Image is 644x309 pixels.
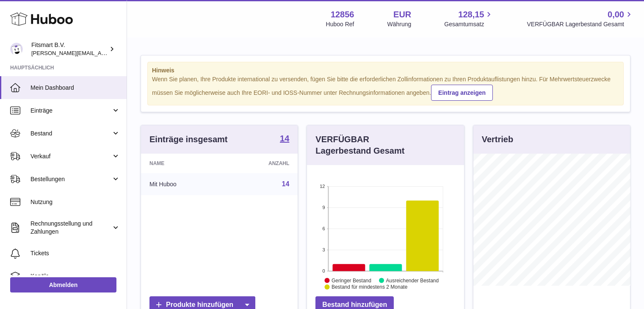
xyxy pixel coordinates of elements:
a: 14 [280,134,289,144]
th: Name [141,154,225,173]
span: [PERSON_NAME][EMAIL_ADDRESS][DOMAIN_NAME] [31,50,170,56]
a: Abmelden [10,277,116,292]
text: Geringer Bestand [332,277,371,283]
span: 0,00 [608,9,624,20]
h3: VERFÜGBAR Lagerbestand Gesamt [315,134,426,157]
text: 9 [323,205,325,210]
th: Anzahl [225,154,298,173]
span: Gesamtumsatz [444,20,494,28]
strong: EUR [393,9,411,20]
span: 128,15 [458,9,484,20]
div: Huboo Ref [326,20,354,28]
span: Bestand [30,130,111,138]
div: Währung [387,20,412,28]
span: Rechnungsstellung und Zahlungen [30,220,111,236]
h3: Einträge insgesamt [149,134,228,145]
a: 14 [282,180,290,188]
span: Verkauf [30,152,111,160]
span: Einträge [30,107,111,115]
a: 0,00 VERFÜGBAR Lagerbestand Gesamt [527,9,634,28]
span: Kanäle [30,272,120,280]
span: Bestellungen [30,175,111,183]
span: Tickets [30,249,120,257]
span: Nutzung [30,198,120,206]
div: Fitsmart B.V. [31,41,108,57]
h3: Vertrieb [482,134,513,145]
text: 0 [323,268,325,273]
text: Ausreichender Bestand [386,277,439,283]
strong: 12856 [331,9,354,20]
img: jonathan@leaderoo.com [10,43,23,55]
span: VERFÜGBAR Lagerbestand Gesamt [527,20,634,28]
strong: 14 [280,134,289,143]
a: Eintrag anzeigen [431,85,493,101]
text: 12 [320,184,325,189]
text: Bestand für mindestens 2 Monate [332,284,408,290]
td: Mit Huboo [141,173,225,195]
strong: Hinweis [152,66,619,74]
a: 128,15 Gesamtumsatz [444,9,494,28]
text: 3 [323,247,325,252]
div: Wenn Sie planen, Ihre Produkte international zu versenden, fügen Sie bitte die erforderlichen Zol... [152,75,619,101]
span: Mein Dashboard [30,84,120,92]
text: 6 [323,226,325,231]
